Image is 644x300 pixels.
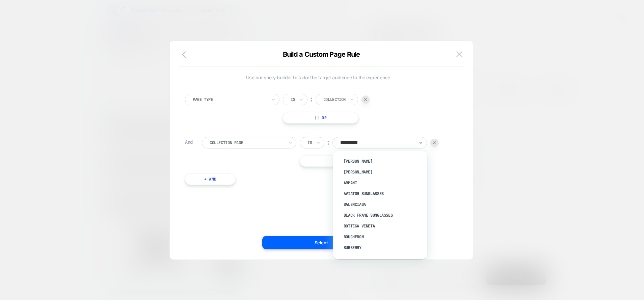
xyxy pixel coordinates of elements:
[340,167,427,178] div: [PERSON_NAME]
[433,141,436,144] img: end
[456,51,462,57] img: close
[340,156,427,167] div: [PERSON_NAME]
[364,98,367,101] img: end
[185,75,451,80] span: Use our query builder to tailor the target audience to the experience
[3,2,20,19] button: Gorgias live chat
[340,178,427,188] div: Armani
[300,155,420,167] button: || Or
[262,236,380,249] button: Select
